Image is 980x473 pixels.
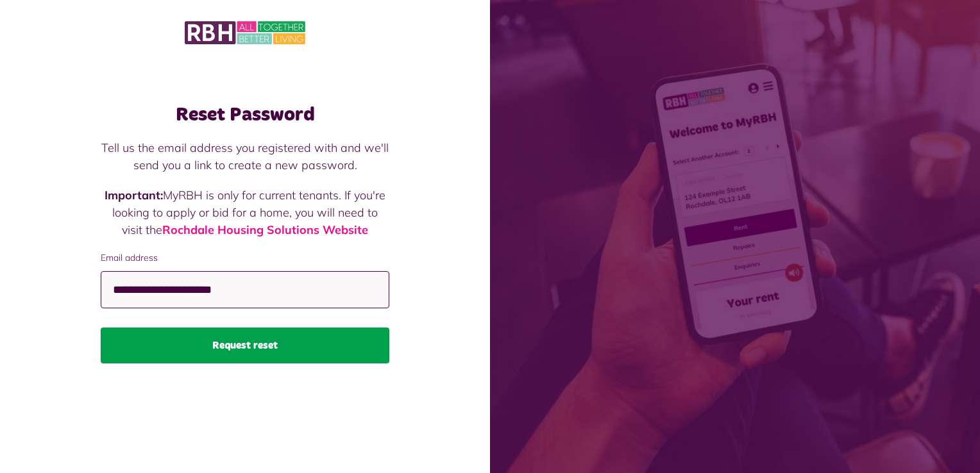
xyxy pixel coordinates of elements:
button: Request reset [101,328,389,363]
strong: Important: [105,188,163,203]
h1: Reset Password [101,103,389,126]
img: MyRBH [185,19,305,46]
p: MyRBH is only for current tenants. If you're looking to apply or bid for a home, you will need to... [101,187,389,238]
a: Rochdale Housing Solutions Website [162,222,368,237]
p: Tell us the email address you registered with and we'll send you a link to create a new password. [101,139,389,174]
label: Email address [101,251,389,265]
